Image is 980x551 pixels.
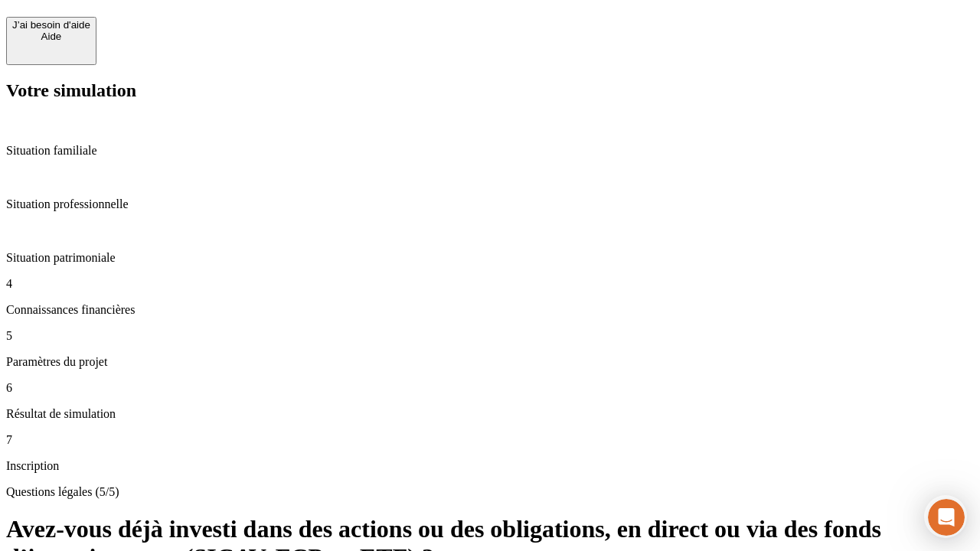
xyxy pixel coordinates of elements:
[6,277,974,291] p: 4
[6,329,974,343] p: 5
[6,17,96,65] button: J’ai besoin d'aideAide
[6,381,974,395] p: 6
[924,495,967,538] iframe: Intercom live chat discovery launcher
[6,407,974,421] p: Résultat de simulation
[6,355,974,369] p: Paramètres du projet
[6,459,974,473] p: Inscription
[928,499,965,536] iframe: Intercom live chat
[6,485,974,499] p: Questions légales (5/5)
[6,144,974,158] p: Situation familiale
[12,19,90,31] div: J’ai besoin d'aide
[6,303,974,317] p: Connaissances financières
[6,251,974,265] p: Situation patrimoniale
[6,80,974,101] h2: Votre simulation
[12,31,90,42] div: Aide
[6,197,974,211] p: Situation professionnelle
[6,433,974,447] p: 7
